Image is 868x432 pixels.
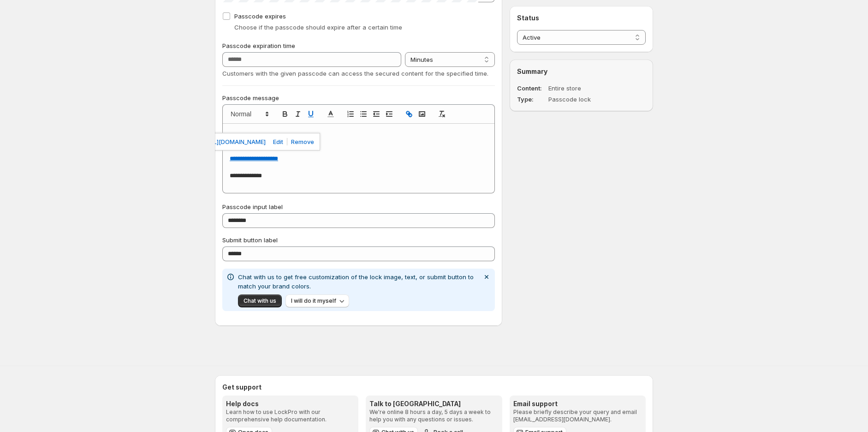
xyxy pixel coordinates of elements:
span: Passcode input label [222,203,283,210]
h2: Status [517,13,646,23]
p: We're online 8 hours a day, 5 days a week to help you with any questions or issues. [369,408,498,423]
h2: Summary [517,67,646,76]
a: [URL][DOMAIN_NAME] [203,136,266,148]
dd: Passcode lock [548,95,619,104]
h3: Email support [513,399,642,408]
p: Customers with the given passcode can access the secured content for the specified time. [222,69,495,78]
button: Chat with us [238,294,282,307]
button: Dismiss notification [480,270,493,283]
p: Passcode expiration time [222,41,495,50]
h3: Talk to [GEOGRAPHIC_DATA] [369,399,498,408]
span: Submit button label [222,236,278,244]
dd: Entire store [548,84,619,93]
p: Learn how to use LockPro with our comprehensive help documentation. [226,408,355,423]
span: I will do it myself [291,297,336,305]
span: Choose if the passcode should expire after a certain time [234,24,402,31]
span: Chat with us to get free customization of the lock image, text, or submit button to match your br... [238,273,474,290]
span: Chat with us [244,297,276,305]
button: I will do it myself [285,294,349,307]
p: Please briefly describe your query and email [EMAIL_ADDRESS][DOMAIN_NAME]. [513,408,642,423]
h2: Get support [222,383,646,392]
h3: Help docs [226,399,355,408]
dt: Type: [517,95,547,104]
p: Passcode message [222,93,495,102]
span: Passcode expires [234,12,286,20]
dt: Content: [517,84,547,93]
